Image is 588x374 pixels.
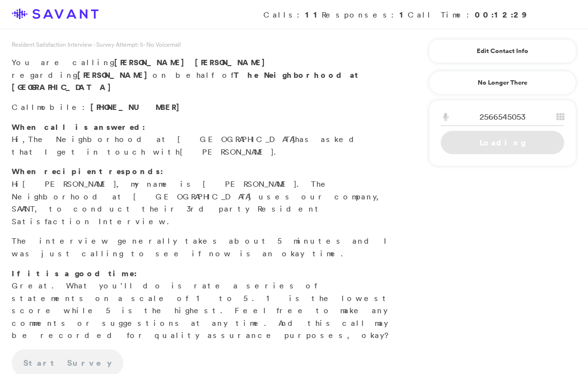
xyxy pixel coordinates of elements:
p: You are calling regarding on behalf of [12,56,392,94]
strong: When recipient responds: [12,166,163,177]
span: Resident Satisfaction Interview - Survey Attempt: 5 - No Voicemail [12,40,181,49]
span: [PERSON_NAME] [195,57,270,68]
p: The interview generally takes about 5 minutes and I was just calling to see if now is an okay time. [12,235,392,260]
strong: When call is answered: [12,122,145,132]
span: [PERSON_NAME] [180,147,274,157]
a: Loading [441,131,564,154]
strong: 11 [305,9,322,20]
span: [PERSON_NAME] [22,179,116,189]
span: [PERSON_NAME] [114,57,190,68]
p: Great. What you'll do is rate a series of statements on a scale of 1 to 5. 1 is the lowest score ... [12,267,392,342]
p: Hi, has asked that I get in touch with . [12,121,392,159]
span: The Neighborhood at [GEOGRAPHIC_DATA] [28,134,295,144]
p: Call : [12,101,392,114]
a: Edit Contact Info [441,43,564,59]
span: [PHONE_NUMBER] [90,102,185,112]
p: Hi , my name is [PERSON_NAME]. The Neighborhood at [GEOGRAPHIC_DATA] uses our company, SAVANT, to... [12,165,392,228]
strong: [PERSON_NAME] [77,70,153,80]
span: mobile [37,102,82,112]
a: No Longer There [429,71,576,95]
strong: If it is a good time: [12,268,137,279]
strong: 1 [399,9,408,20]
strong: 00:12:29 [475,9,528,20]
